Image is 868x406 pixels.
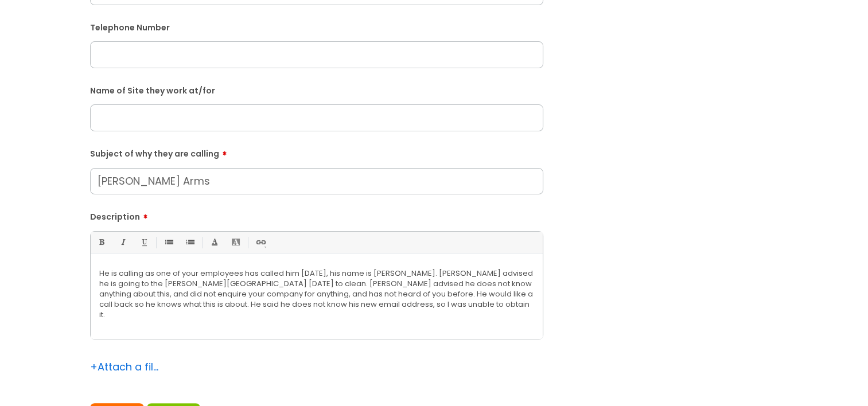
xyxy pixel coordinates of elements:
[90,358,159,376] div: Attach a file
[90,145,543,159] label: Subject of why they are calling
[90,84,543,96] label: Name of Site they work at/for
[90,208,543,222] label: Description
[182,235,197,249] a: 1. Ordered List (Ctrl-Shift-8)
[137,235,151,249] a: Underline(Ctrl-U)
[90,360,98,374] span: +
[228,235,243,249] a: Back Color
[90,21,543,33] label: Telephone Number
[99,268,534,320] p: He is calling as one of your employees has called him [DATE], his name is [PERSON_NAME]. [PERSON_...
[115,235,130,249] a: Italic (Ctrl-I)
[161,235,176,249] a: • Unordered List (Ctrl-Shift-7)
[253,235,267,249] a: Link
[207,235,221,249] a: Font Color
[94,235,108,249] a: Bold (Ctrl-B)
